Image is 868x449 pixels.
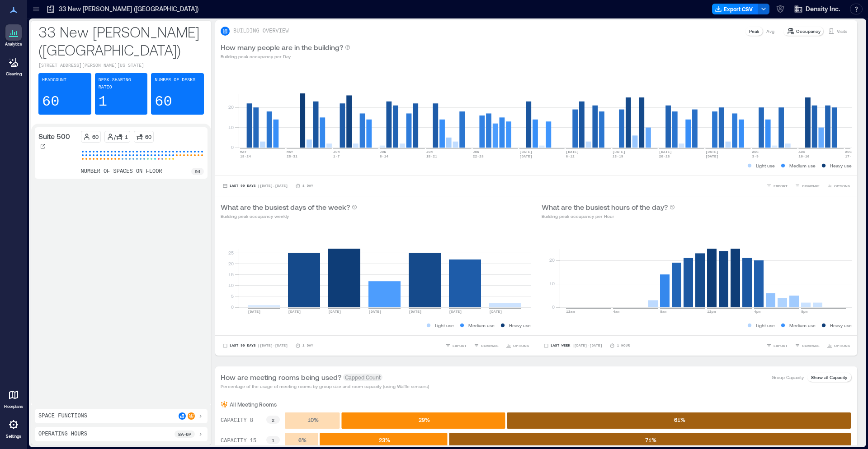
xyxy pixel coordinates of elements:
[125,133,128,140] p: 1
[542,213,675,220] p: Building peak occupancy per Hour
[802,183,820,189] span: COMPARE
[472,341,500,350] button: COMPARE
[504,341,531,350] button: OPTIONS
[38,412,87,420] p: Space Functions
[426,150,433,154] text: JUN
[38,430,87,438] p: Operating Hours
[707,310,716,314] text: 12pm
[806,5,840,14] span: Density Inc.
[59,5,198,14] p: 33 New [PERSON_NAME] ([GEOGRAPHIC_DATA])
[380,154,388,158] text: 8-14
[552,304,555,310] tspan: 0
[705,150,718,154] text: [DATE]
[328,310,341,314] text: [DATE]
[240,154,251,158] text: 18-24
[3,414,24,442] a: Settings
[221,181,290,190] button: Last 90 Days |[DATE]-[DATE]
[343,374,382,381] span: Capped Count
[837,28,847,35] p: Visits
[6,71,22,77] p: Cleaning
[228,125,234,130] tspan: 10
[834,183,850,189] span: OPTIONS
[248,310,261,314] text: [DATE]
[435,322,454,329] p: Light use
[549,281,555,286] tspan: 10
[830,162,852,169] p: Heavy use
[221,372,341,383] p: How are meeting rooms being used?
[756,162,775,169] p: Light use
[774,183,788,189] span: EXPORT
[333,150,340,154] text: JUN
[789,322,816,329] p: Medium use
[302,183,313,189] p: 1 Day
[705,154,718,158] text: [DATE]
[764,341,789,350] button: EXPORT
[379,437,390,443] text: 23 %
[155,93,172,111] p: 60
[287,154,297,158] text: 25-31
[453,343,467,348] span: EXPORT
[489,310,502,314] text: [DATE]
[114,133,116,140] p: /
[38,131,70,142] p: Suite 500
[6,434,21,439] p: Settings
[468,322,495,329] p: Medium use
[92,133,99,140] p: 60
[380,150,387,154] text: JUN
[613,150,626,154] text: [DATE]
[233,28,288,35] p: BUILDING OVERVIEW
[81,168,162,175] p: number of spaces on floor
[4,404,23,409] p: Floorplans
[5,42,22,47] p: Analytics
[798,150,805,154] text: AUG
[287,150,293,154] text: MAY
[2,51,25,79] a: Cleaning
[178,430,191,438] p: 8a - 6p
[38,62,204,69] p: [STREET_ADDRESS][PERSON_NAME][US_STATE]
[752,154,759,158] text: 3-9
[825,181,852,190] button: OPTIONS
[1,384,26,412] a: Floorplans
[830,322,852,329] p: Heavy use
[221,438,256,444] text: CAPACITY 15
[155,77,195,84] p: Number of Desks
[449,310,462,314] text: [DATE]
[542,341,604,350] button: Last Week |[DATE]-[DATE]
[426,154,437,158] text: 15-21
[752,150,759,154] text: AUG
[659,154,670,158] text: 20-26
[549,257,555,263] tspan: 20
[789,162,816,169] p: Medium use
[38,23,204,59] p: 33 New [PERSON_NAME] ([GEOGRAPHIC_DATA])
[793,341,821,350] button: COMPARE
[228,272,234,277] tspan: 15
[825,341,852,350] button: OPTIONS
[791,2,843,16] button: Density Inc.
[333,154,340,158] text: 1-7
[221,53,350,60] p: Building peak occupancy per Day
[481,343,499,348] span: COMPARE
[2,22,25,50] a: Analytics
[302,343,313,348] p: 1 Day
[566,154,575,158] text: 6-12
[749,28,759,35] p: Peak
[566,150,579,154] text: [DATE]
[230,401,277,408] p: All Meeting Rooms
[659,150,672,154] text: [DATE]
[221,417,253,424] text: CAPACITY 8
[660,310,667,314] text: 8am
[228,282,234,288] tspan: 10
[145,133,151,140] p: 60
[513,343,529,348] span: OPTIONS
[221,213,357,220] p: Building peak occupancy weekly
[712,4,758,14] button: Export CSV
[240,150,247,154] text: MAY
[766,28,774,35] p: Avg
[796,28,821,35] p: Occupancy
[509,322,531,329] p: Heavy use
[443,341,468,350] button: EXPORT
[409,310,422,314] text: [DATE]
[613,310,620,314] text: 4am
[519,154,533,158] text: [DATE]
[764,181,789,190] button: EXPORT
